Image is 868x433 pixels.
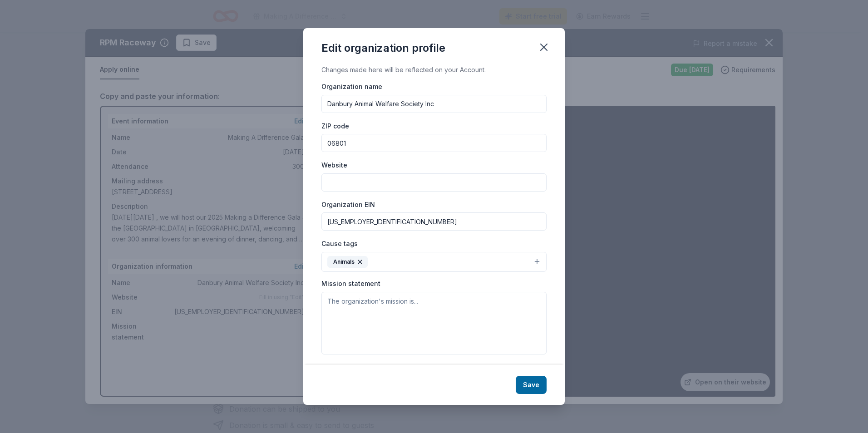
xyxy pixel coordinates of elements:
label: Mission statement [321,279,380,288]
button: Animals [321,252,547,272]
label: Website [321,161,347,170]
div: Animals [327,256,368,268]
input: 12345 (U.S. only) [321,134,547,152]
button: Save [516,376,547,394]
div: Changes made here will be reflected on your Account. [321,64,547,75]
label: Cause tags [321,239,358,248]
label: Organization EIN [321,200,375,209]
input: 12-3456789 [321,212,547,231]
label: Organization name [321,82,382,91]
div: Edit organization profile [321,41,445,55]
label: ZIP code [321,122,349,131]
